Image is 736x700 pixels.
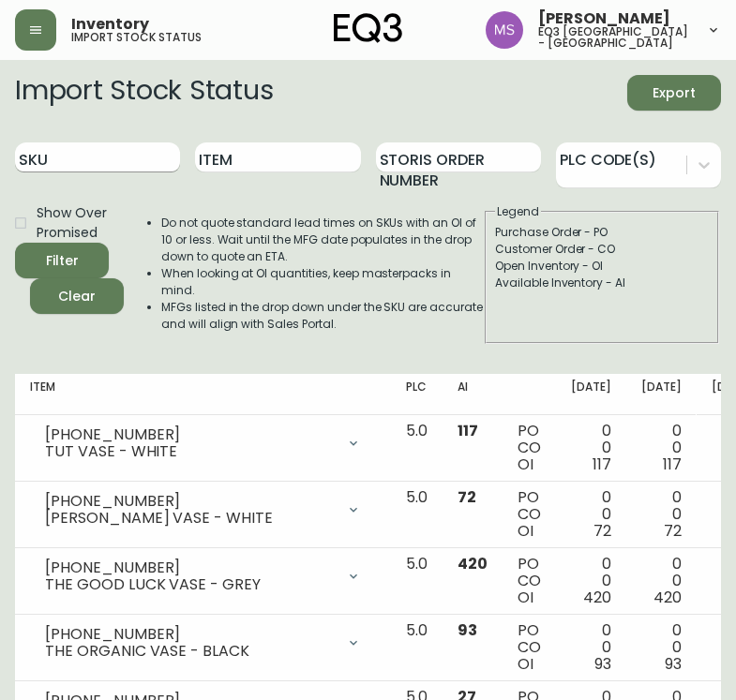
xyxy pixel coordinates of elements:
span: Clear [45,285,109,308]
div: PO CO [518,489,541,540]
span: Inventory [71,17,149,32]
th: PLC [391,374,443,415]
span: 117 [663,454,682,475]
span: 93 [665,653,682,675]
div: 0 0 [641,556,682,606]
span: 72 [458,486,476,508]
th: AI [443,374,503,415]
div: 0 0 [571,622,611,673]
th: Item [15,374,391,415]
div: PO CO [518,556,541,606]
li: MFGs listed in the drop down under the SKU are accurate and will align with Sales Portal. [161,299,483,333]
div: PO CO [518,622,541,673]
h5: import stock status [71,32,202,43]
div: [PERSON_NAME] VASE - WHITE [45,510,335,527]
span: 420 [653,587,682,608]
span: Export [642,82,706,105]
span: OI [518,587,533,608]
td: 5.0 [391,482,443,548]
img: 1b6e43211f6f3cc0b0729c9049b8e7af [486,11,523,49]
td: 5.0 [391,615,443,681]
div: [PHONE_NUMBER][PERSON_NAME] VASE - WHITE [30,489,376,530]
th: [DATE] [626,374,697,415]
span: 117 [593,454,611,475]
span: 93 [594,653,611,675]
h2: Import Stock Status [15,75,273,111]
div: Customer Order - CO [495,241,709,258]
span: OI [518,653,533,675]
div: [PHONE_NUMBER] [45,626,335,643]
div: 0 0 [641,622,682,673]
div: Open Inventory - OI [495,258,709,275]
span: [PERSON_NAME] [538,11,670,26]
span: 420 [458,553,488,574]
li: Do not quote standard lead times on SKUs with an OI of 10 or less. Wait until the MFG date popula... [161,215,483,265]
div: 0 0 [571,489,611,540]
legend: Legend [495,203,541,220]
h5: eq3 [GEOGRAPHIC_DATA] - [GEOGRAPHIC_DATA] [538,26,691,49]
span: 93 [458,619,477,641]
button: Clear [30,278,124,314]
span: 420 [583,587,611,608]
span: 72 [593,520,611,542]
div: [PHONE_NUMBER] [45,559,335,576]
div: 0 0 [571,556,611,606]
span: 72 [664,520,682,542]
div: TUT VASE - WHITE [45,443,335,460]
div: Purchase Order - PO [495,224,709,241]
div: [PHONE_NUMBER] [45,426,335,443]
td: 5.0 [391,415,443,482]
li: When looking at OI quantities, keep masterpacks in mind. [161,265,483,299]
span: Show Over Promised [37,203,109,243]
div: Available Inventory - AI [495,275,709,291]
img: logo [334,13,403,43]
div: PO CO [518,423,541,473]
div: [PHONE_NUMBER] [45,493,335,510]
div: Filter [46,249,79,273]
div: [PHONE_NUMBER]TUT VASE - WHITE [30,423,376,464]
div: 0 0 [571,423,611,473]
span: OI [518,520,533,542]
div: 0 0 [641,423,682,473]
th: [DATE] [556,374,626,415]
span: 117 [458,420,478,441]
div: THE ORGANIC VASE - BLACK [45,643,335,660]
div: THE GOOD LUCK VASE - GREY [45,576,335,593]
div: [PHONE_NUMBER]THE ORGANIC VASE - BLACK [30,622,376,663]
button: Filter [15,243,109,278]
div: 0 0 [641,489,682,540]
td: 5.0 [391,548,443,615]
button: Export [627,75,721,111]
span: OI [518,454,533,475]
div: [PHONE_NUMBER]THE GOOD LUCK VASE - GREY [30,556,376,597]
